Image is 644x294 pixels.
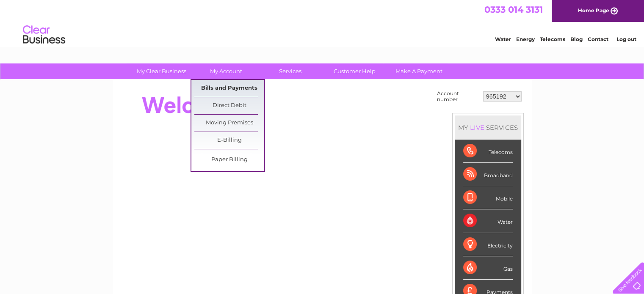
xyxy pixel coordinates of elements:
div: Gas [463,256,513,280]
div: Broadband [463,163,513,186]
a: My Clear Business [127,63,196,79]
a: Make A Payment [384,63,454,79]
a: Direct Debit [194,97,264,114]
div: Clear Business is a trading name of Verastar Limited (registered in [GEOGRAPHIC_DATA] No. 3667643... [122,5,522,41]
a: My Account [191,63,261,79]
a: E-Billing [194,132,264,149]
a: Energy [516,36,535,42]
a: Paper Billing [194,151,264,168]
a: Telecoms [540,36,565,42]
a: Contact [588,36,608,42]
div: MY SERVICES [455,115,521,140]
div: Mobile [463,186,513,209]
td: Account number [435,88,481,104]
a: 0333 014 3131 [484,4,543,15]
div: Water [463,209,513,233]
a: Blog [570,36,583,42]
img: logo.png [22,22,66,48]
a: Log out [616,36,636,42]
div: LIVE [468,124,486,132]
a: Bills and Payments [194,80,264,97]
a: Water [495,36,511,42]
div: Electricity [463,233,513,256]
div: Telecoms [463,140,513,163]
a: Services [255,63,325,79]
a: Moving Premises [194,115,264,132]
a: Customer Help [320,63,390,79]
